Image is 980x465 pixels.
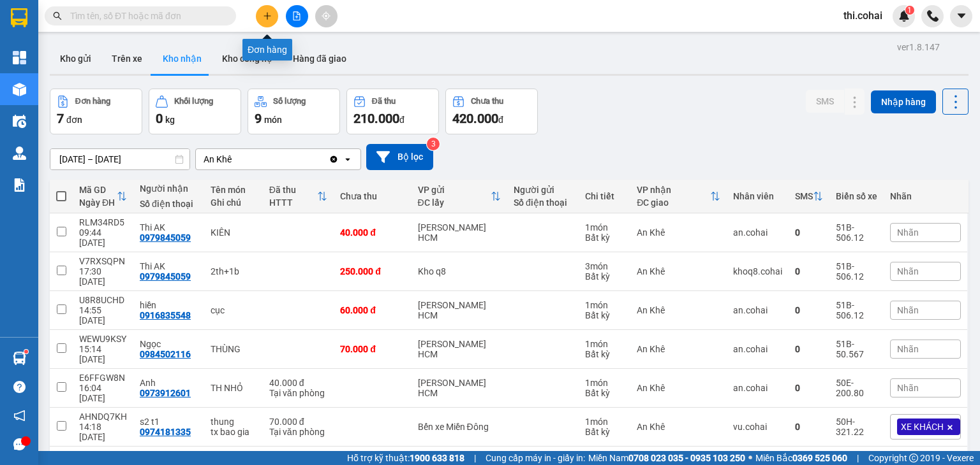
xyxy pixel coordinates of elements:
[329,154,339,164] svg: Clear value
[836,378,877,398] div: 50E-200.80
[585,191,625,201] div: Chi tiết
[140,378,198,388] div: Anh
[795,422,823,432] div: 0
[452,111,498,126] span: 420.000
[156,111,163,126] span: 0
[140,232,191,243] div: 0979845059
[836,300,877,320] div: 51B-506.12
[733,422,782,432] div: vu.cohai
[79,185,117,195] div: Mã GD
[897,40,940,54] div: ver 1.8.147
[637,422,720,432] div: An Khê
[905,6,914,15] sup: 1
[897,344,919,354] span: Nhãn
[211,266,256,276] div: 2th+1b
[13,147,26,160] img: warehouse-icon
[585,427,625,437] div: Bất kỳ
[286,5,308,27] button: file-add
[140,339,198,349] div: Ngọc
[211,185,256,195] div: Tên món
[637,197,710,208] div: ĐC giao
[50,43,101,74] button: Kho gửi
[833,8,893,24] span: thi.cohai
[340,305,405,315] div: 60.000 đ
[211,227,256,238] div: KIÊN
[269,378,328,388] div: 40.000 đ
[836,222,877,243] div: 51B-506.12
[13,381,26,393] span: question-circle
[13,438,26,450] span: message
[890,191,961,201] div: Nhãn
[630,180,727,213] th: Toggle SortBy
[343,154,353,164] svg: open
[353,111,399,126] span: 210.000
[909,454,918,462] span: copyright
[898,10,910,22] img: icon-new-feature
[140,183,198,194] div: Người nhận
[66,115,82,125] span: đơn
[283,43,357,74] button: Hàng đã giao
[733,305,782,315] div: an.cohai
[73,180,133,213] th: Toggle SortBy
[637,266,720,276] div: An Khê
[372,97,396,106] div: Đã thu
[79,450,127,461] div: UMZTP3PD
[140,222,198,232] div: Thi AK
[140,310,191,320] div: 0916835548
[174,97,213,106] div: Khối lượng
[836,417,877,437] div: 50H-321.22
[79,422,127,442] div: 14:18 [DATE]
[211,417,256,427] div: thung
[588,451,745,465] span: Miền Nam
[347,451,464,465] span: Hỗ trợ kỹ thuật:
[836,339,877,359] div: 51B-50.567
[101,43,152,74] button: Trên xe
[498,115,503,125] span: đ
[149,89,241,134] button: Khối lượng0kg
[79,344,127,364] div: 15:14 [DATE]
[585,222,625,232] div: 1 món
[273,97,306,106] div: Số lượng
[256,5,278,27] button: plus
[269,185,318,195] div: Đã thu
[836,261,877,282] div: 51B-506.12
[140,271,191,282] div: 0979845059
[152,43,212,74] button: Kho nhận
[140,349,191,359] div: 0984502116
[418,185,491,195] div: VP gửi
[897,266,919,276] span: Nhãn
[901,421,944,433] span: XE KHÁCH
[50,149,189,169] input: Select a date range.
[748,455,752,461] span: ⚪️
[211,305,256,315] div: cục
[140,261,198,271] div: Thi AK
[140,300,198,310] div: hiền
[418,266,501,276] div: Kho q8
[637,185,710,195] div: VP nhận
[140,388,191,398] div: 0973912601
[486,451,585,465] span: Cung cấp máy in - giấy in:
[13,410,26,422] span: notification
[79,383,127,403] div: 16:04 [DATE]
[871,90,936,113] button: Nhập hàng
[255,111,262,126] span: 9
[836,191,877,201] div: Biển số xe
[50,89,142,134] button: Đơn hàng7đơn
[789,180,829,213] th: Toggle SortBy
[24,350,28,354] sup: 1
[264,115,282,125] span: món
[269,388,328,398] div: Tại văn phòng
[857,451,859,465] span: |
[795,227,823,238] div: 0
[637,344,720,354] div: An Khê
[418,300,501,320] div: [PERSON_NAME] HCM
[418,339,501,359] div: [PERSON_NAME] HCM
[806,90,844,113] button: SMS
[795,383,823,393] div: 0
[637,305,720,315] div: An Khê
[269,427,328,437] div: Tại văn phòng
[585,261,625,271] div: 3 món
[733,344,782,354] div: an.cohai
[212,43,283,74] button: Kho công nợ
[75,97,110,106] div: Đơn hàng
